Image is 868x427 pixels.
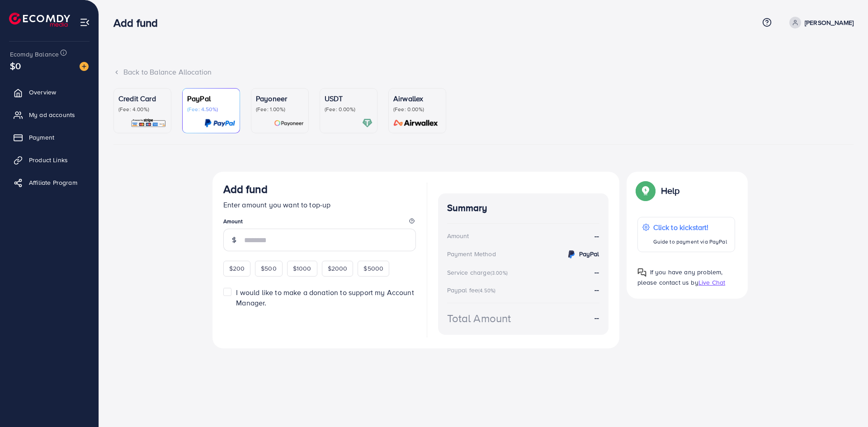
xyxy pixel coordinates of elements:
span: $500 [261,264,277,273]
span: $1000 [293,264,311,273]
div: Paypal fee [447,286,499,295]
p: Guide to payment via PayPal [653,236,727,247]
a: Affiliate Program [7,174,92,192]
p: Click to kickstart! [653,222,727,233]
p: [PERSON_NAME] [805,17,854,28]
span: Ecomdy Balance [10,50,59,59]
span: If you have any problem, please contact us by [637,267,723,287]
span: I would like to make a donation to support my Account Manager. [236,287,414,308]
span: Product Links [29,155,68,164]
span: Live Chat [698,278,725,287]
img: card [131,118,166,128]
a: Product Links [7,151,92,169]
img: card [204,118,235,128]
strong: -- [594,267,599,277]
p: (Fee: 0.00%) [393,106,441,113]
img: card [274,118,304,128]
p: (Fee: 0.00%) [325,106,373,113]
p: Enter amount you want to top-up [223,199,416,210]
img: Popup guide [637,268,646,277]
div: Total Amount [447,310,511,326]
p: Help [661,185,680,196]
small: (3.00%) [491,269,508,277]
span: Overview [29,88,56,97]
h3: Add fund [223,183,268,196]
p: Credit Card [118,93,166,104]
p: PayPal [187,93,235,104]
img: logo [9,13,70,27]
div: Service charge [447,268,510,277]
a: My ad accounts [7,106,92,124]
a: [PERSON_NAME] [786,17,854,28]
span: $2000 [328,264,348,273]
h4: Summary [447,202,599,214]
img: image [80,62,89,71]
p: Payoneer [256,93,304,104]
iframe: Chat [830,386,861,420]
h3: Add fund [113,16,165,29]
img: Popup guide [637,183,654,199]
p: (Fee: 4.50%) [187,106,235,113]
strong: -- [594,285,599,295]
img: card [391,118,441,128]
small: (4.50%) [478,287,495,294]
strong: -- [594,313,599,323]
span: Affiliate Program [29,178,77,187]
span: Payment [29,133,54,142]
a: Payment [7,128,92,146]
div: Back to Balance Allocation [113,67,854,77]
p: Airwallex [393,93,441,104]
a: Overview [7,83,92,101]
img: card [362,118,373,128]
span: $0 [10,59,21,72]
span: $200 [229,264,245,273]
legend: Amount [223,217,416,229]
p: (Fee: 4.00%) [118,106,166,113]
span: My ad accounts [29,110,75,119]
img: credit [566,249,577,260]
p: USDT [325,93,373,104]
div: Amount [447,231,469,240]
div: Payment Method [447,249,496,258]
strong: -- [594,231,599,241]
strong: PayPal [579,249,599,258]
img: menu [80,17,90,28]
span: $5000 [363,264,383,273]
p: (Fee: 1.00%) [256,106,304,113]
